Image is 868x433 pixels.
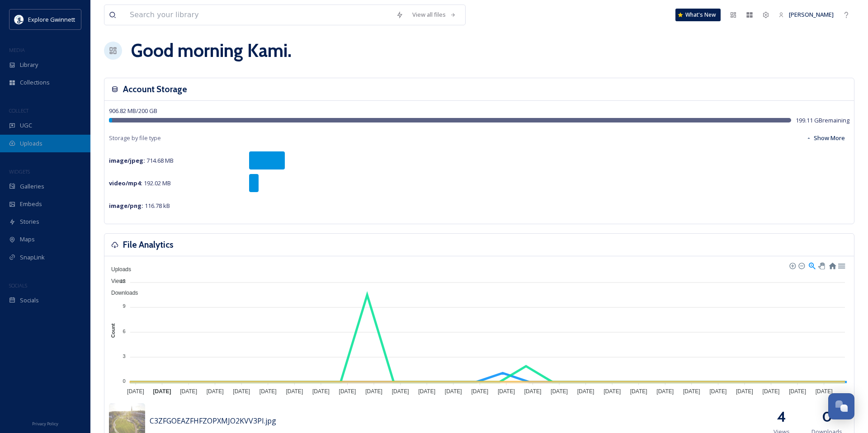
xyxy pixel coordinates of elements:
span: 714.68 MB [109,156,174,165]
span: WIDGETS [9,168,30,175]
span: Stories [20,217,39,226]
h2: 4 [777,406,786,428]
div: Panning [818,263,824,268]
h3: Account Storage [123,83,187,96]
span: SOCIALS [9,282,27,289]
tspan: 12 [120,278,125,284]
span: COLLECT [9,107,28,114]
span: Privacy Policy [32,421,58,427]
button: Show More [802,129,849,147]
tspan: [DATE] [763,388,780,395]
tspan: [DATE] [683,388,700,395]
tspan: [DATE] [233,388,250,395]
span: 116.78 kB [109,202,170,210]
span: Downloads [104,290,138,296]
tspan: [DATE] [498,388,515,395]
strong: video/mp4 : [109,179,142,187]
span: C3ZFGOEAZFHFZOPXMJO2KVV3PI.jpg [150,416,276,426]
div: Zoom Out [798,262,804,268]
tspan: [DATE] [577,388,594,395]
span: Views [104,278,126,284]
tspan: [DATE] [736,388,753,395]
tspan: [DATE] [471,388,488,395]
tspan: [DATE] [604,388,621,395]
span: MEDIA [9,47,25,53]
strong: image/jpeg : [109,156,145,165]
span: Explore Gwinnett [28,15,75,24]
tspan: [DATE] [551,388,568,395]
span: Socials [20,296,39,305]
tspan: 0 [123,378,126,384]
h3: File Analytics [123,238,174,251]
tspan: [DATE] [180,388,197,395]
tspan: [DATE] [339,388,356,395]
tspan: 9 [123,303,126,309]
div: Selection Zoom [808,261,816,269]
tspan: [DATE] [445,388,462,395]
text: Count [110,323,116,338]
tspan: 3 [123,353,126,359]
tspan: [DATE] [365,388,382,395]
h2: 0 [822,406,832,428]
span: Collections [20,78,50,87]
tspan: [DATE] [127,388,144,395]
div: Reset Zoom [828,261,836,269]
tspan: [DATE] [392,388,409,395]
tspan: [DATE] [418,388,435,395]
strong: image/png : [109,202,143,210]
a: View all files [408,6,461,24]
span: 192.02 MB [109,179,171,187]
span: Embeds [20,200,42,208]
input: Search your library [125,5,392,25]
span: 199.11 GB remaining [796,116,849,125]
tspan: [DATE] [789,388,806,395]
a: What's New [675,9,721,21]
span: 906.82 MB / 200 GB [109,107,157,115]
div: Zoom In [789,262,795,268]
tspan: [DATE] [630,388,647,395]
a: Privacy Policy [32,418,58,428]
span: Galleries [20,182,44,191]
span: SnapLink [20,253,45,262]
span: UGC [20,121,32,130]
tspan: [DATE] [153,388,171,395]
span: Maps [20,235,35,244]
span: Uploads [104,266,131,273]
button: Open Chat [828,393,854,419]
span: [PERSON_NAME] [789,10,834,19]
tspan: [DATE] [286,388,303,395]
tspan: [DATE] [524,388,542,395]
tspan: [DATE] [709,388,726,395]
img: download.jpeg [14,15,24,24]
span: Library [20,61,38,69]
tspan: [DATE] [656,388,674,395]
tspan: [DATE] [207,388,224,395]
span: Storage by file type [109,134,161,142]
tspan: 6 [123,328,126,334]
h1: Good morning Kami . [131,37,292,64]
span: Uploads [20,139,42,148]
tspan: [DATE] [816,388,833,395]
a: [PERSON_NAME] [774,6,838,24]
tspan: [DATE] [312,388,330,395]
tspan: [DATE] [259,388,277,395]
div: Menu [837,261,845,269]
